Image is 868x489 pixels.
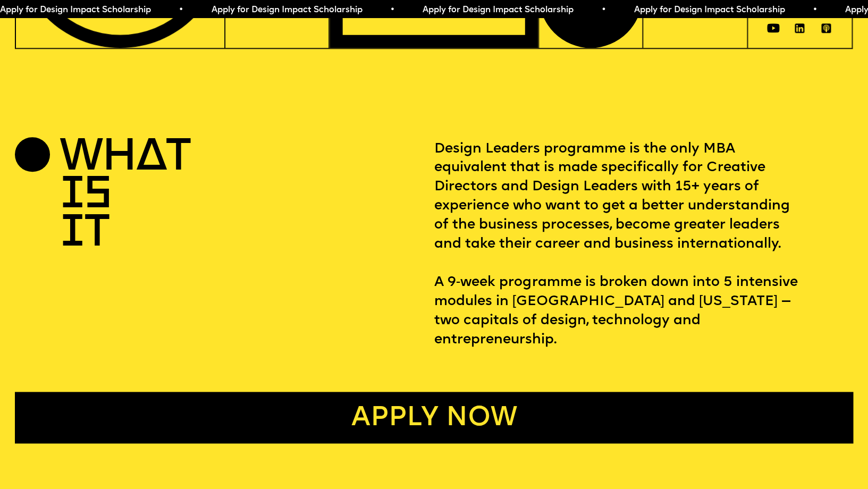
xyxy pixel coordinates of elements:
p: Design Leaders programme is the only MBA equivalent that is made specifically for Creative Direct... [434,140,853,350]
a: Apply now [15,392,853,443]
span: • [178,6,183,14]
span: • [812,6,816,14]
span: • [390,6,394,14]
h2: WHAT IS IT [60,140,129,254]
span: • [601,6,605,14]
